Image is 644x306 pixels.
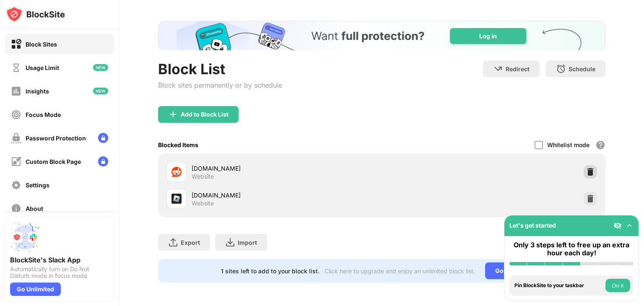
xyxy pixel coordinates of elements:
img: block-on.svg [11,39,21,49]
img: eye-not-visible.svg [613,221,622,230]
div: Whitelist mode [547,141,589,148]
img: lock-menu.svg [98,156,108,166]
img: about-off.svg [11,203,21,214]
div: Only 3 steps left to free up an extra hour each day! [509,241,634,257]
div: Website [192,200,214,207]
div: Go Unlimited [485,262,543,279]
img: settings-off.svg [11,180,21,190]
img: push-slack.svg [10,222,40,252]
div: Password Protection [26,135,86,142]
div: 1 sites left to add to your block list. [221,267,319,275]
div: Website [192,173,214,180]
div: BlockSite's Slack App [10,256,109,264]
div: Add to Block List [181,111,229,118]
div: Click here to upgrade and enjoy an unlimited block list. [325,267,475,275]
div: Custom Block Page [26,158,81,165]
div: Pin BlockSite to your taskbar [514,283,603,288]
iframe: Banner [158,21,605,50]
div: [DOMAIN_NAME] [192,164,382,173]
img: lock-menu.svg [98,133,108,143]
div: Focus Mode [26,111,61,118]
img: favicons [171,167,182,177]
div: About [26,205,43,212]
img: time-usage-off.svg [11,62,21,73]
div: Automatically turn on Do Not Disturb mode in focus mode [10,266,109,279]
div: Let's get started [509,222,556,229]
div: Block Sites [26,41,57,48]
div: Insights [26,88,49,95]
div: Schedule [569,65,595,73]
img: password-protection-off.svg [11,133,21,143]
div: Go Unlimited [10,283,61,296]
div: Blocked Items [158,141,198,148]
div: [DOMAIN_NAME] [192,191,382,200]
img: omni-setup-toggle.svg [625,221,634,230]
img: new-icon.svg [93,64,108,71]
img: focus-off.svg [11,109,21,120]
div: Redirect [506,65,530,73]
img: insights-off.svg [11,86,21,96]
div: Import [238,239,257,246]
img: logo-blocksite.svg [6,6,65,23]
div: Settings [26,182,49,189]
div: Block List [158,60,282,78]
img: new-icon.svg [93,88,108,94]
div: Usage Limit [26,64,59,71]
div: Export [181,239,200,246]
img: customize-block-page-off.svg [11,156,21,167]
div: Block sites permanently or by schedule [158,81,282,89]
img: favicons [171,194,182,204]
button: Do it [605,279,630,292]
